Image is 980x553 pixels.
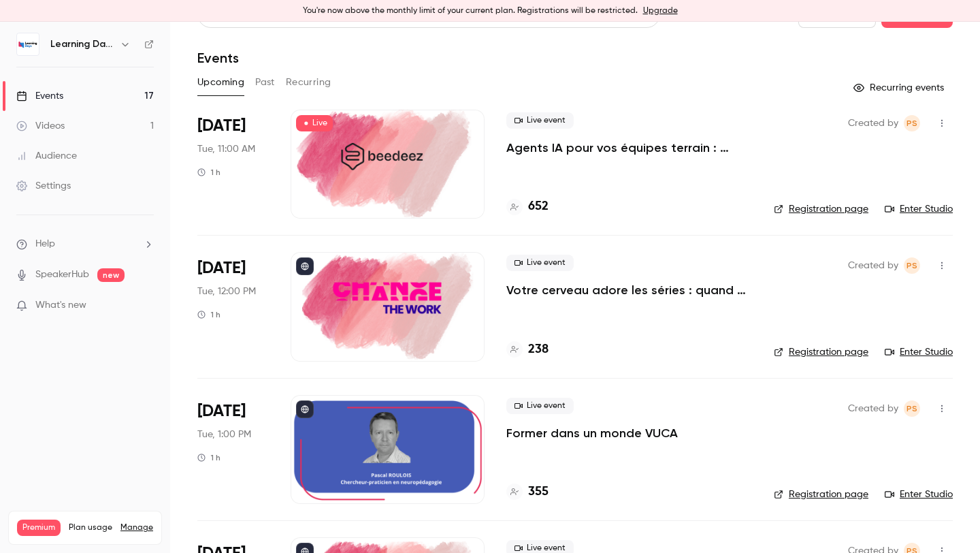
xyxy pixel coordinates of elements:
[197,72,244,93] button: Upcoming
[16,89,63,103] div: Events
[506,140,752,156] a: Agents IA pour vos équipes terrain : former, accompagner et transformer l’expérience apprenant
[197,115,246,137] span: [DATE]
[506,197,549,216] a: 652
[528,483,549,501] h4: 355
[506,341,549,359] a: 238
[255,72,275,93] button: Past
[848,115,898,131] span: Created by
[848,400,898,417] span: Created by
[17,33,39,55] img: Learning Days
[197,309,220,320] div: 1 h
[506,483,549,501] a: 355
[197,452,220,463] div: 1 h
[528,341,549,359] h4: 238
[506,425,678,441] a: Former dans un monde VUCA
[197,257,246,279] span: [DATE]
[506,112,574,129] span: Live event
[197,110,269,219] div: Oct 7 Tue, 11:00 AM (Europe/Paris)
[774,202,868,216] a: Registration page
[774,488,868,501] a: Registration page
[906,400,917,417] span: PS
[137,300,154,312] iframe: Noticeable Trigger
[35,298,86,313] span: What's new
[197,252,269,361] div: Oct 7 Tue, 12:00 PM (Europe/Paris)
[197,428,251,441] span: Tue, 1:00 PM
[120,522,153,533] a: Manage
[847,77,953,99] button: Recurring events
[69,522,112,533] span: Plan usage
[506,255,574,271] span: Live event
[906,257,917,274] span: PS
[16,119,65,133] div: Videos
[197,285,256,298] span: Tue, 12:00 PM
[197,50,239,66] h1: Events
[885,488,953,501] a: Enter Studio
[885,202,953,216] a: Enter Studio
[197,395,269,504] div: Oct 7 Tue, 1:00 PM (Europe/Paris)
[848,257,898,274] span: Created by
[906,115,917,131] span: PS
[50,37,114,51] h6: Learning Days
[16,179,71,193] div: Settings
[35,237,55,251] span: Help
[506,282,752,298] a: Votre cerveau adore les séries : quand les neurosciences rencontrent la formation
[97,268,125,282] span: new
[643,5,678,16] a: Upgrade
[286,72,331,93] button: Recurring
[35,268,89,282] a: SpeakerHub
[296,115,333,131] span: Live
[904,257,920,274] span: Prad Selvarajah
[774,345,868,359] a: Registration page
[528,197,549,216] h4: 652
[16,237,154,251] li: help-dropdown-opener
[17,520,61,536] span: Premium
[506,398,574,414] span: Live event
[197,142,255,156] span: Tue, 11:00 AM
[197,400,246,422] span: [DATE]
[904,115,920,131] span: Prad Selvarajah
[904,400,920,417] span: Prad Selvarajah
[885,345,953,359] a: Enter Studio
[197,167,220,178] div: 1 h
[16,149,77,163] div: Audience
